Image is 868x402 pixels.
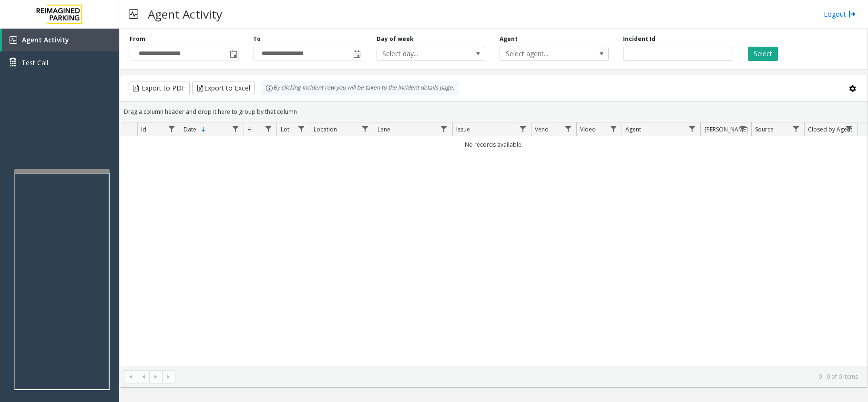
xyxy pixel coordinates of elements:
span: Lane [378,125,390,133]
span: Source [755,125,774,133]
button: Export to PDF [130,81,190,95]
span: [PERSON_NAME] [705,125,748,133]
span: Closed by Agent [808,125,852,133]
img: 'icon' [10,36,17,44]
label: Agent [500,35,518,43]
span: Agent [625,125,641,133]
span: Video [580,125,596,133]
a: Lane Filter Menu [438,122,450,135]
span: Location [314,125,337,133]
img: logout [848,9,856,19]
h3: Agent Activity [143,2,227,26]
span: Vend [535,125,549,133]
a: Logout [824,9,856,19]
label: Incident Id [623,35,655,43]
a: Lot Filter Menu [295,122,307,135]
span: Sortable [200,126,207,133]
button: Select [748,47,778,61]
a: Closed by Agent Filter Menu [843,122,856,135]
span: Toggle popup [228,47,238,60]
a: Source Filter Menu [789,122,802,135]
span: Date [184,125,196,133]
span: Test Call [21,58,48,68]
div: Drag a column header and drop it here to group by that column [120,103,868,120]
span: Toggle popup [351,47,362,60]
a: Date Filter Menu [229,122,242,135]
kendo-pager-info: 0 - 0 of 0 items [181,372,858,381]
a: Issue Filter Menu [516,122,529,135]
div: By clicking Incident row you will be taken to the incident details page. [261,81,459,95]
td: No records available. [120,136,868,153]
a: Vend Filter Menu [562,122,574,135]
span: Select day... [377,47,463,60]
div: Data table [120,122,868,366]
label: Day of week [377,35,414,43]
span: Select agent... [500,47,586,60]
button: Export to Excel [192,81,255,95]
a: Agent Activity [2,29,119,51]
img: infoIcon.svg [266,84,273,92]
span: Issue [456,125,470,133]
a: H Filter Menu [262,122,275,135]
span: Agent Activity [22,35,69,44]
label: To [253,35,261,43]
a: Video Filter Menu [607,122,620,135]
label: From [130,35,145,43]
a: Parker Filter Menu [736,122,749,135]
span: Id [141,125,146,133]
a: Location Filter Menu [359,122,372,135]
a: Agent Filter Menu [685,122,698,135]
span: H [247,125,252,133]
span: Lot [281,125,289,133]
img: pageIcon [129,2,138,26]
a: Id Filter Menu [165,122,178,135]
